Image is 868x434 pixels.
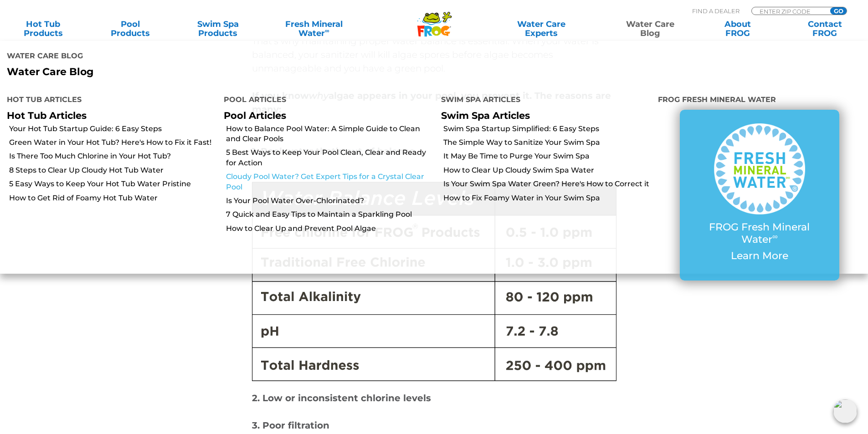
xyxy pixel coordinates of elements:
img: Water Balance Chart for Pools [252,179,616,384]
a: Your Hot Tub Startup Guide: 6 Easy Steps [9,124,217,134]
a: 5 Best Ways to Keep Your Pool Clean, Clear and Ready for Action [226,148,434,168]
a: Swim SpaProducts [184,20,252,38]
a: How to Clear Up Cloudy Swim Spa Water [443,165,651,175]
a: How to Get Rid of Foamy Hot Tub Water [9,193,217,203]
a: Swim Spa Articles [441,110,530,121]
sup: ∞ [325,27,329,34]
a: 8 Steps to Clear Up Cloudy Hot Tub Water [9,165,217,175]
h4: Water Care Blog [7,48,427,66]
a: Water CareExperts [486,20,596,38]
img: openIcon [833,399,857,423]
a: How to Fix Foamy Water in Your Swim Spa [443,193,651,203]
a: How to Clear Up and Prevent Pool Algae [226,224,434,234]
a: Is There Too Much Chlorine in Your Hot Tub? [9,151,217,161]
a: ContactFROG [791,20,859,38]
a: 5 Easy Ways to Keep Your Hot Tub Water Pristine [9,179,217,189]
a: How to Balance Pool Water: A Simple Guide to Clean and Clear Pools [226,124,434,144]
p: Water Care Blog [7,66,427,78]
a: 7 Quick and Easy Tips to Maintain a Sparkling Pool [226,209,434,220]
h4: FROG Fresh Mineral Water [658,92,861,110]
a: Swim Spa Startup Simplified: 6 Easy Steps [443,124,651,134]
a: The Simple Way to Sanitize Your Swim Spa [443,138,651,148]
a: Hot TubProducts [9,20,77,38]
input: GO [830,7,847,15]
a: Is Your Pool Water Over-Chlorinated? [226,196,434,206]
a: Hot Tub Articles [7,110,87,121]
h4: Pool Articles [224,92,427,110]
h4: Swim Spa Articles [441,92,644,110]
p: FROG Fresh Mineral Water [698,221,821,245]
input: Zip Code Form [759,7,820,15]
h4: Hot Tub Articles [7,92,210,110]
a: Fresh MineralWater∞ [271,20,356,38]
a: Is Your Swim Spa Water Green? Here's How to Correct it [443,179,651,189]
a: It May Be Time to Purge Your Swim Spa [443,151,651,161]
a: Water CareBlog [616,20,684,38]
sup: ∞ [772,232,778,241]
a: Green Water in Your Hot Tub? Here's How to Fix it Fast! [9,138,217,148]
strong: 2. Low or inconsistent chlorine levels [252,393,431,403]
p: Find A Dealer [692,7,740,15]
strong: 3. Poor filtration [252,420,329,431]
a: PoolProducts [97,20,164,38]
p: Learn More [698,250,821,262]
a: FROG Fresh Mineral Water∞ Learn More [698,123,821,266]
a: Cloudy Pool Water? Get Expert Tips for a Crystal Clear Pool [226,172,434,192]
a: AboutFROG [704,20,771,38]
a: Pool Articles [224,110,286,121]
